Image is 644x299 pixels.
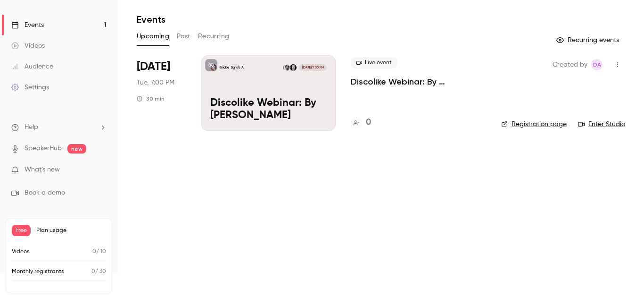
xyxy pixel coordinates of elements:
[137,95,165,103] div: 30 min
[36,227,106,234] span: Plan usage
[210,97,327,122] p: Discolike Webinar: By [PERSON_NAME]
[591,59,603,70] span: Dimeji Adediran
[11,122,107,132] li: help-dropdown-opener
[25,188,65,198] span: Book a demo
[501,120,567,129] a: Registration page
[137,29,169,44] button: Upcoming
[553,59,587,70] span: Created by
[91,267,106,276] p: / 30
[12,225,31,236] span: Free
[198,29,230,44] button: Recurring
[351,116,371,129] a: 0
[12,248,30,256] p: Videos
[95,166,107,174] iframe: Noticeable Trigger
[366,116,371,129] h4: 0
[25,122,38,132] span: Help
[283,64,289,71] img: Nick Zeckets
[351,76,486,87] a: Discolike Webinar: By [PERSON_NAME]
[552,33,625,48] button: Recurring events
[25,165,60,175] span: What's new
[11,62,53,71] div: Audience
[11,41,45,51] div: Videos
[137,59,170,74] span: [DATE]
[12,267,64,276] p: Monthly registrants
[201,55,336,131] a: Discolike Webinar: By George RekoutsSmoke Signals AIGeorge RekoutsNick Zeckets[DATE] 7:00 PMDisco...
[11,20,44,30] div: Events
[593,59,601,70] span: DA
[137,55,186,131] div: Aug 26 Tue, 12:00 PM (America/New York)
[290,64,297,71] img: George Rekouts
[578,120,625,129] a: Enter Studio
[92,249,96,255] span: 0
[25,144,62,154] a: SpeakerHub
[11,83,49,92] div: Settings
[351,57,397,68] span: Live event
[137,78,174,87] span: Tue, 7:00 PM
[91,269,95,274] span: 0
[92,248,106,256] p: / 10
[219,65,244,70] p: Smoke Signals AI
[67,144,86,154] span: new
[299,64,326,71] span: [DATE] 7:00 PM
[177,29,190,44] button: Past
[137,14,165,25] h1: Events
